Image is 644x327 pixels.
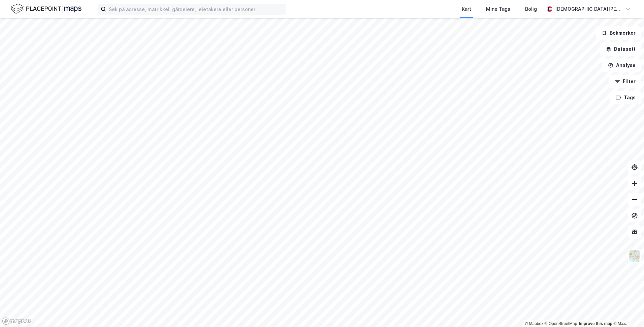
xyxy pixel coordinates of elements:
[610,295,644,327] div: Kontrollprogram for chat
[525,5,537,13] div: Bolig
[579,321,612,326] a: Improve this map
[596,26,641,40] button: Bokmerker
[609,75,641,88] button: Filter
[106,4,286,14] input: Søk på adresse, matrikkel, gårdeiere, leietakere eller personer
[2,317,32,325] a: Mapbox homepage
[486,5,510,13] div: Mine Tags
[555,5,622,13] div: [DEMOGRAPHIC_DATA][PERSON_NAME]
[600,42,641,56] button: Datasett
[610,91,641,104] button: Tags
[610,295,644,327] iframe: Chat Widget
[602,59,641,72] button: Analyse
[11,3,82,15] img: logo.f888ab2527a4732fd821a326f86c7f29.svg
[462,5,471,13] div: Kart
[525,321,543,326] a: Mapbox
[628,250,641,262] img: Z
[545,321,577,326] a: OpenStreetMap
